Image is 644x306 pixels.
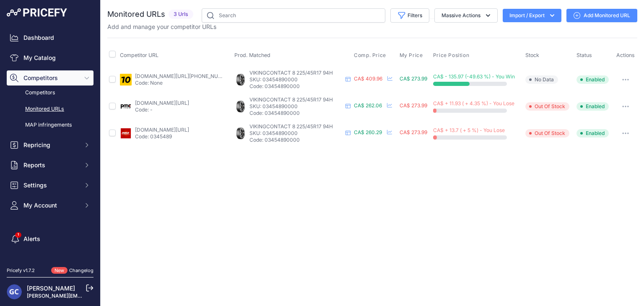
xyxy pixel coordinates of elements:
[400,129,427,135] span: CA$ 273.99
[27,293,197,299] a: [PERSON_NAME][EMAIL_ADDRESS][PERSON_NAME][DOMAIN_NAME]
[7,198,93,213] button: My Account
[169,10,193,19] span: 3 Urls
[566,9,637,22] a: Add Monitored URL
[433,73,515,80] span: CA$ - 135.97 (-49.63 %) - You Win
[107,23,216,31] p: Add and manage your competitor URLs
[576,102,609,111] span: Enabled
[249,76,342,83] p: SKU: 03454890000
[23,201,78,210] span: My Account
[434,8,498,23] button: Massive Actions
[354,129,382,135] span: CA$ 260.29
[27,285,75,292] a: [PERSON_NAME]
[249,96,333,103] span: VIKINGCONTACT 8 225/45R17 94H
[7,178,93,193] button: Settings
[249,103,342,110] p: SKU: 03454890000
[7,231,93,246] a: Alerts
[7,86,93,100] a: Competitors
[354,75,382,82] span: CA$ 409.96
[7,70,93,86] button: Competitors
[525,75,558,84] span: No Data
[400,102,427,109] span: CA$ 273.99
[525,129,569,137] span: Out Of Stock
[249,130,342,137] p: SKU: 03454890000
[135,133,189,140] p: Code: 0345489
[120,52,158,58] span: Competitor URL
[400,52,423,59] span: My Price
[135,80,222,86] p: Code: None
[7,50,93,65] a: My Catalog
[249,123,333,130] span: VIKINGCONTACT 8 225/45R17 94H
[7,158,93,173] button: Reports
[202,8,385,23] input: Search
[249,70,333,76] span: VIKINGCONTACT 8 225/45R17 94H
[576,75,609,84] span: Enabled
[525,52,539,58] span: Stock
[7,118,93,132] a: MAP infringements
[433,52,469,59] span: Price Position
[503,9,561,22] button: Import / Export
[69,267,93,273] a: Changelog
[249,83,342,90] p: Code: 03454890000
[135,73,234,79] a: [DOMAIN_NAME][URL][PHONE_NUMBER]
[249,137,342,143] p: Code: 03454890000
[7,102,93,117] a: Monitored URLs
[433,100,514,106] span: CA$ + 11.93 ( + 4.35 %) - You Lose
[7,137,93,153] button: Repricing
[234,52,270,58] span: Prod. Matched
[7,267,35,274] div: Pricefy v1.7.2
[23,161,78,169] span: Reports
[433,52,471,59] button: Price Position
[354,102,382,109] span: CA$ 262.06
[433,127,505,133] span: CA$ + 13.7 ( + 5 %) - You Lose
[400,52,425,59] button: My Price
[7,30,93,45] a: Dashboard
[400,75,427,82] span: CA$ 273.99
[390,8,429,23] button: Filters
[23,74,78,82] span: Competitors
[135,127,189,133] a: [DOMAIN_NAME][URL]
[576,52,592,58] span: Status
[135,100,189,106] a: [DOMAIN_NAME][URL]
[616,52,635,58] span: Actions
[7,8,67,17] img: Pricefy Logo
[249,110,342,117] p: Code: 03454890000
[135,106,189,113] p: Code: -
[23,181,78,189] span: Settings
[354,52,388,59] button: Comp. Price
[354,52,386,59] span: Comp. Price
[525,102,569,111] span: Out Of Stock
[23,141,78,149] span: Repricing
[7,30,93,278] nav: Sidebar
[51,267,68,274] span: New
[107,8,165,20] h2: Monitored URLs
[576,129,609,137] span: Enabled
